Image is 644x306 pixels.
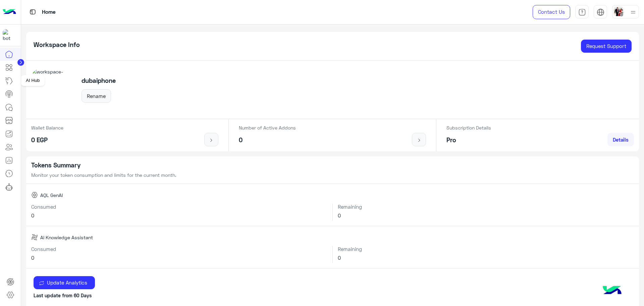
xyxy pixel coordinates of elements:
img: icon [207,138,216,143]
h6: Remaining [338,246,634,252]
img: tab [29,8,37,16]
img: icon [415,138,423,143]
img: Logo [3,5,16,19]
button: Update Analytics [34,276,95,290]
img: 1403182699927242 [3,29,15,41]
p: Wallet Balance [31,124,63,131]
span: Details [613,137,629,143]
p: Number of Active Addons [239,124,296,131]
a: Contact Us [533,5,570,19]
button: Rename [82,89,111,103]
p: Monitor your token consumption and limits for the current month. [31,171,634,178]
p: Home [42,8,56,17]
img: userImage [614,7,623,16]
a: Request Support [581,40,632,53]
h5: Tokens Summary [31,161,634,169]
img: AQL GenAI [31,192,38,198]
p: Last update from 60 Days [34,292,632,299]
span: AI Knowledge Assistant [40,234,93,241]
img: tab [578,8,586,16]
h6: Consumed [31,246,328,252]
h6: 0 [31,212,328,218]
h6: 0 [338,255,634,261]
a: tab [575,5,589,19]
span: Update Analytics [44,279,90,286]
h6: 0 [338,212,634,218]
a: Details [607,133,634,146]
h5: Pro [446,136,491,144]
h5: dubaiphone [82,77,116,85]
p: Subscription Details [446,124,491,131]
h6: Consumed [31,204,328,210]
h6: Remaining [338,204,634,210]
div: AI Hub [21,75,45,86]
img: AI Knowledge Assistant [31,234,38,241]
h5: Workspace Info [34,41,80,49]
img: workspace-image [31,68,74,111]
h6: 0 [31,255,328,261]
img: hulul-logo.png [600,279,624,303]
img: profile [629,8,637,16]
h5: 0 [239,136,296,144]
img: update icon [39,280,44,286]
img: tab [597,8,604,16]
h5: 0 EGP [31,136,63,144]
span: AQL GenAI [40,192,63,199]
